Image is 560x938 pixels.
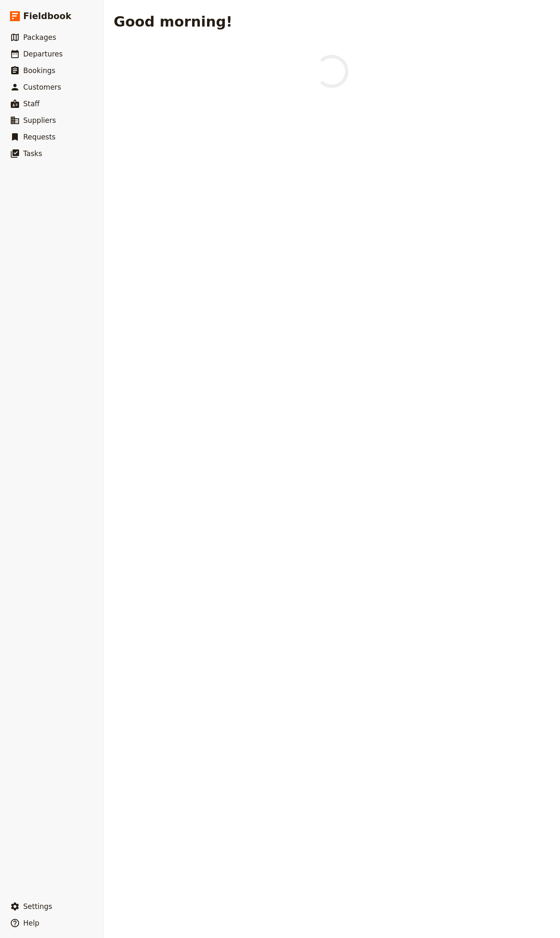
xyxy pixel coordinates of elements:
span: Requests [23,133,56,141]
span: Bookings [23,66,55,75]
span: Tasks [23,149,42,158]
span: Customers [23,83,61,91]
span: Fieldbook [23,10,71,22]
span: Settings [23,902,52,911]
h1: Good morning! [114,13,232,30]
span: Staff [23,100,40,108]
span: Packages [23,33,56,42]
span: Suppliers [23,116,56,125]
span: Help [23,919,39,927]
span: Departures [23,50,63,58]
